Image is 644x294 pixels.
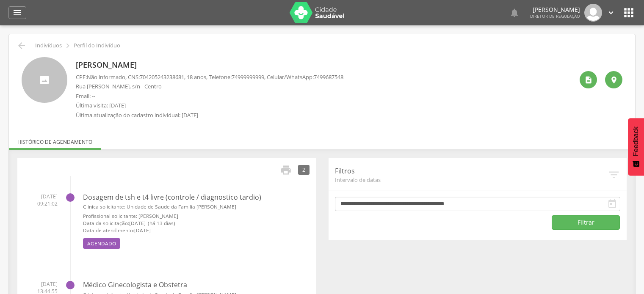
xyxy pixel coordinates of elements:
span: 7499687548 [314,73,343,81]
i:  [606,8,616,17]
small: Data de atendimento: [83,227,310,234]
a:  [509,4,520,22]
span: Agendado [83,238,120,249]
i: Imprimir [280,164,292,176]
p: [PERSON_NAME] [76,60,343,71]
p: Email: -- [76,92,343,100]
small: Data da solicitação: [83,220,310,227]
i:  [12,8,22,18]
small: Clínica solicitante: Unidade de Saude da Familia [PERSON_NAME] [83,203,310,210]
span: Diretor de regulação [530,13,580,19]
i:  [608,168,620,181]
p: CPF: , CNS: , 18 anos, Telefone: , Celular/WhatsApp: [76,73,343,81]
h4: Dosagem de tsh e t4 livre (controle / diagnostico tardio) [83,194,310,201]
p: Filtros [335,166,608,176]
i: Voltar [17,41,27,51]
i:  [584,76,593,84]
div: 2 [298,165,310,175]
p: Rua [PERSON_NAME], s/n - Centro [76,82,343,91]
span: 704205243238681 [140,73,184,81]
button: Filtrar [552,215,620,230]
span: Feedback [632,126,640,156]
span: Não informado [87,73,125,81]
p: Última atualização do cadastro individual: [DATE] [76,111,343,119]
div: Localização [605,71,622,88]
i:  [610,76,618,84]
p: Última visita: [DATE] [76,102,343,110]
p: [PERSON_NAME] [530,7,580,13]
p: Perfil do Indivíduo [74,42,120,49]
span: [DATE] 09:21:02 [24,193,58,207]
a:  [8,6,26,19]
p: Indivíduos [35,42,62,49]
div: Ver histórico de cadastramento [580,71,597,88]
i:  [622,6,636,19]
a:  [275,164,292,176]
i:  [607,199,617,209]
span: 74999999999 [232,73,264,81]
small: Profissional solicitante: [PERSON_NAME] [83,212,310,220]
a:  [606,4,616,22]
span: [DATE] [129,220,146,226]
button: Feedback - Mostrar pesquisa [628,118,644,176]
i:  [63,41,72,50]
span: Intervalo de datas [335,176,608,184]
span: [DATE] [134,227,151,234]
span: (há 13 dias) [148,220,175,226]
i:  [509,8,520,18]
h4: Médico Ginecologista e Obstetra [83,281,310,289]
